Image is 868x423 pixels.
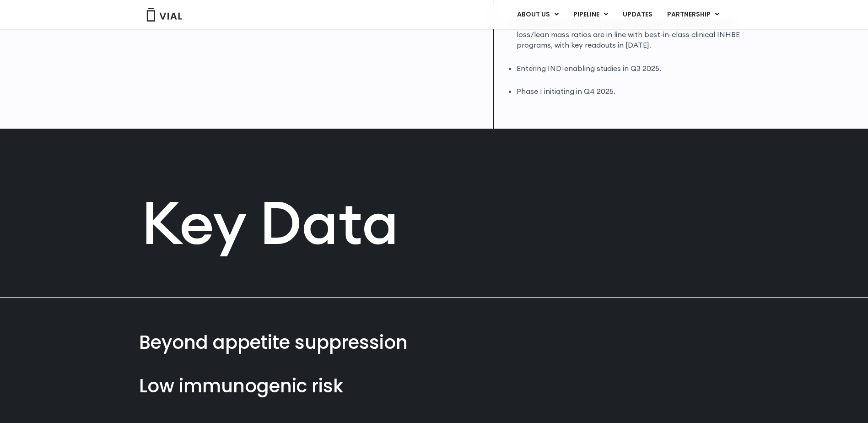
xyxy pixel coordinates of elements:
li: Entering IND-enabling studies in Q3 2025. [517,63,749,74]
a: UPDATES [615,7,659,22]
div: Beyond appetite suppression [139,330,729,356]
li: [DEMOGRAPHIC_DATA] study in progress to validate that fat loss/lean mass ratios are in line with ... [517,19,749,50]
a: PARTNERSHIPMenu Toggle [660,7,727,22]
a: ABOUT USMenu Toggle [510,7,566,22]
li: Phase I initiating in Q4 2025. [517,86,749,97]
div: Low immunogenic risk [139,373,729,399]
a: PIPELINEMenu Toggle [566,7,615,22]
img: Vial Logo [146,8,183,22]
h2: Key Data [141,193,727,252]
